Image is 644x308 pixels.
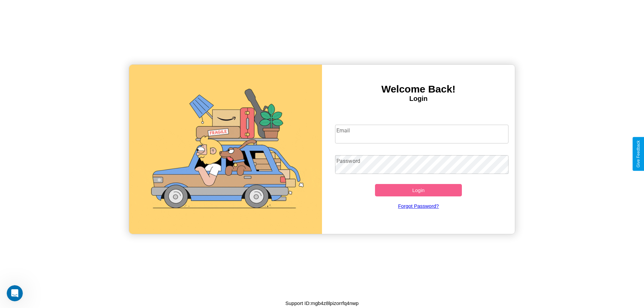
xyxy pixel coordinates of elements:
[332,196,505,215] a: Forgot Password?
[375,184,462,196] button: Login
[322,83,515,95] h3: Welcome Back!
[129,65,322,234] img: gif
[322,95,515,103] h4: Login
[7,285,23,301] iframe: Intercom live chat
[285,299,359,308] p: Support ID: mgb4z8lpizorrfq4nwp
[636,140,641,168] div: Give Feedback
